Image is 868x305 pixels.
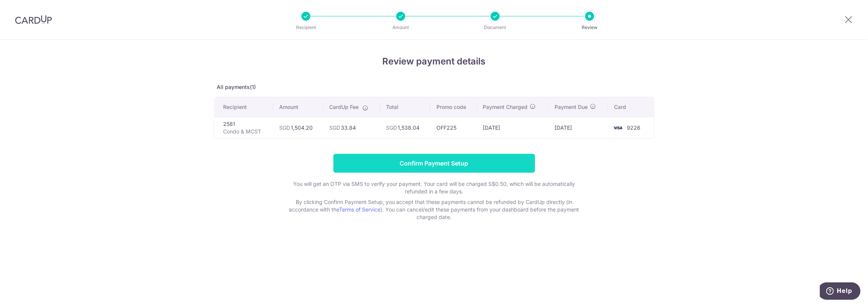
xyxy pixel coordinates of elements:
p: Review [562,24,617,31]
td: [DATE] [477,117,549,138]
span: CardUp Fee [330,103,359,111]
a: Terms of Service [339,206,380,213]
input: Confirm Payment Setup [333,154,535,173]
span: SGD [386,124,397,131]
p: Document [467,24,523,31]
span: Payment Due [555,103,588,111]
span: SGD [279,124,290,131]
th: Total [380,97,430,117]
p: By clicking Confirm Payment Setup, you accept that these payments cannot be refunded by CardUp di... [284,198,585,221]
p: Amount [373,24,429,31]
iframe: Opens a widget where you can find more information [820,282,860,301]
p: All payments(1) [214,83,654,91]
p: You will get an OTP via SMS to verify your payment. Your card will be charged S$0.50, which will ... [284,180,585,195]
img: <span class="translation_missing" title="translation missing: en.account_steps.new_confirm_form.b... [610,123,625,132]
td: [DATE] [549,117,608,138]
td: 33.84 [324,117,380,138]
p: Condo & MCST [223,128,267,135]
th: Promo code [430,97,477,117]
th: Card [608,97,654,117]
th: Amount [273,97,324,117]
th: Recipient [214,97,273,117]
img: CardUp [15,15,52,24]
span: 9226 [627,124,640,131]
h4: Review payment details [214,55,654,68]
td: 1,504.20 [273,117,324,138]
td: 1,538.04 [380,117,430,138]
span: SGD [330,124,341,131]
td: 2581 [214,117,273,138]
span: Payment Charged [483,103,527,111]
td: OFF225 [430,117,477,138]
p: Recipient [278,24,334,31]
